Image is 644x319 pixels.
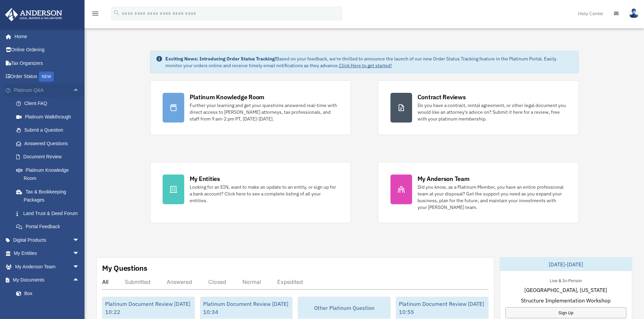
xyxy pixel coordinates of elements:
[9,185,90,207] a: Tax & Bookkeeping Packages
[102,263,147,273] div: My Questions
[73,83,86,97] span: arrow_drop_up
[167,278,192,285] div: Answered
[418,175,470,183] div: My Anderson Team
[418,184,566,211] div: Did you know, as a Platinum Member, you have an entire professional team at your disposal? Get th...
[5,83,90,97] a: Platinum Q&Aarrow_drop_up
[524,286,607,294] span: [GEOGRAPHIC_DATA], [US_STATE]
[9,97,90,110] a: Client FAQ
[91,9,99,18] i: menu
[125,278,150,285] div: Submitted
[9,110,90,124] a: Platinum Walkthrough
[505,307,626,318] a: Sign Up
[190,184,338,204] div: Looking for an EIN, want to make an update to an entity, or sign up for a bank account? Click her...
[521,296,611,304] span: Structure Implementation Workshop
[5,233,90,247] a: Digital Productsarrow_drop_down
[5,43,90,57] a: Online Ordering
[298,297,390,319] div: Other Platinum Question
[9,287,90,300] a: Box
[9,150,90,164] a: Document Review
[9,163,90,185] a: Platinum Knowledge Room
[113,9,120,17] i: search
[277,278,303,285] div: Expedited
[208,278,226,285] div: Closed
[544,276,587,284] div: Live & In-Person
[73,260,86,274] span: arrow_drop_down
[500,258,632,271] div: [DATE]-[DATE]
[5,247,90,260] a: My Entitiesarrow_drop_down
[396,297,488,319] div: Platinum Document Review [DATE] 10:55
[5,56,90,70] a: Tax Organizers
[150,80,351,135] a: Platinum Knowledge Room Further your learning and get your questions answered real-time with dire...
[339,62,392,69] a: Click Here to get started!
[9,220,90,234] a: Portal Feedback
[190,175,220,183] div: My Entities
[39,72,54,82] div: NEW
[3,8,64,21] img: Anderson Advisors Platinum Portal
[150,162,351,223] a: My Entities Looking for an EIN, want to make an update to an entity, or sign up for a bank accoun...
[378,162,579,223] a: My Anderson Team Did you know, as a Platinum Member, you have an entire professional team at your...
[9,124,90,137] a: Submit a Question
[242,278,261,285] div: Normal
[165,55,573,69] div: Based on your feedback, we're thrilled to announce the launch of our new Order Status Tracking fe...
[418,102,566,122] div: Do you have a contract, rental agreement, or other legal document you would like an attorney's ad...
[200,297,292,319] div: Platinum Document Review [DATE] 10:34
[5,70,90,84] a: Order StatusNEW
[9,207,90,220] a: Land Trust & Deed Forum
[102,297,194,319] div: Platinum Document Review [DATE] 10:22
[73,247,86,261] span: arrow_drop_down
[102,278,109,285] div: All
[190,102,338,122] div: Further your learning and get your questions answered real-time with direct access to [PERSON_NAM...
[190,93,265,101] div: Platinum Knowledge Room
[5,260,90,273] a: My Anderson Teamarrow_drop_down
[91,12,99,18] a: menu
[378,80,579,135] a: Contract Reviews Do you have a contract, rental agreement, or other legal document you would like...
[418,93,466,101] div: Contract Reviews
[629,8,639,18] img: User Pic
[5,30,86,43] a: Home
[165,56,276,62] strong: Exciting News: Introducing Order Status Tracking!
[73,233,86,247] span: arrow_drop_down
[9,137,90,150] a: Answered Questions
[73,273,86,287] span: arrow_drop_up
[5,273,90,287] a: My Documentsarrow_drop_up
